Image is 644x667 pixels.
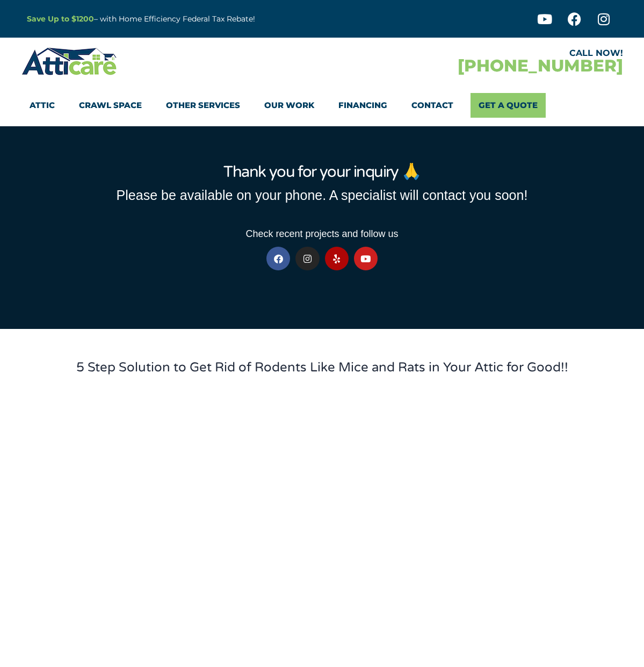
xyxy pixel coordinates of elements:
a: Save Up to $1200 [27,14,94,24]
h3: 5 Step Solution to Get Rid of Rodents Like Mice and Rats in Your Attic for Good!! [27,361,618,374]
a: Get A Quote [471,93,546,118]
a: Other Services [166,93,240,118]
a: Crawl Space [79,93,142,118]
div: CALL NOW! [322,49,623,58]
a: Attic [30,93,55,118]
a: Financing [338,93,387,118]
h3: Check recent projects and follow us [27,229,618,239]
p: – with Home Efficiency Federal Tax Rebate! [27,13,375,25]
h3: Please be available on your phone. A specialist will contact you soon! [27,189,618,202]
a: Our Work [264,93,314,118]
a: Contact [411,93,453,118]
nav: Menu [30,93,615,118]
h1: Thank you for your inquiry 🙏 [27,164,618,180]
